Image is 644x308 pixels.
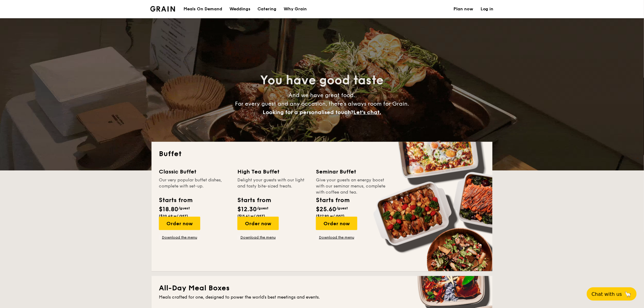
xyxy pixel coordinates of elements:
[150,6,175,12] a: Logotype
[316,217,357,230] div: Order now
[159,235,200,240] a: Download the menu
[159,214,188,218] span: ($20.49 w/ GST)
[237,196,271,205] div: Starts from
[257,206,268,210] span: /guest
[316,196,349,205] div: Starts from
[159,196,192,205] div: Starts from
[159,294,485,300] div: Meals crafted for one, designed to power the world's best meetings and events.
[316,235,357,240] a: Download the menu
[316,214,345,218] span: ($27.90 w/ GST)
[263,109,354,116] span: Looking for a personalised touch?
[336,206,348,210] span: /guest
[159,177,230,191] div: Our very popular buffet dishes, complete with set-up.
[316,167,387,176] div: Seminar Buffet
[159,217,200,230] div: Order now
[354,109,381,116] span: Let's chat.
[159,283,485,293] h2: All-Day Meal Boxes
[237,206,257,213] span: $12.30
[237,235,279,240] a: Download the menu
[237,214,265,218] span: ($13.41 w/ GST)
[150,6,175,12] img: Grain
[316,206,336,213] span: $25.60
[592,291,622,297] span: Chat with us
[235,92,409,116] span: And we have great food. For every guest and any occasion, there’s always room for Grain.
[159,167,230,176] div: Classic Buffet
[316,177,387,191] div: Give your guests an energy boost with our seminar menus, complete with coffee and tea.
[625,291,632,298] span: 🦙
[178,206,190,210] span: /guest
[159,149,485,159] h2: Buffet
[261,73,384,88] span: You have good taste
[159,206,178,213] span: $18.80
[237,177,309,191] div: Delight your guests with our light and tasty bite-sized treats.
[587,287,637,301] button: Chat with us🦙
[237,167,309,176] div: High Tea Buffet
[237,217,279,230] div: Order now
